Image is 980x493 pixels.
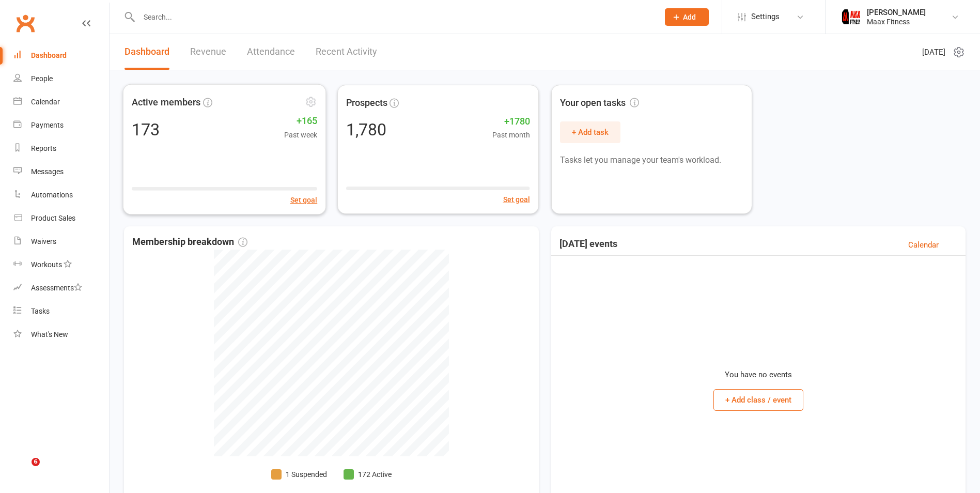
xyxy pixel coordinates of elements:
[13,137,109,160] a: Reports
[683,13,696,21] span: Add
[13,253,109,276] a: Workouts
[132,95,200,110] span: Active members
[284,129,318,141] span: Past week
[725,368,792,381] p: You have no events
[136,10,651,24] input: Search...
[922,46,945,58] span: [DATE]
[13,90,109,114] a: Calendar
[560,153,743,167] p: Tasks let you manage your team's workload.
[13,160,109,183] a: Messages
[13,183,109,207] a: Automations
[13,44,109,67] a: Dashboard
[503,194,530,205] button: Set goal
[867,8,926,17] div: [PERSON_NAME]
[31,121,64,129] div: Payments
[12,10,38,36] a: Clubworx
[13,276,109,300] a: Assessments
[713,389,803,411] button: + Add class / event
[13,114,109,137] a: Payments
[31,260,62,269] div: Workouts
[841,7,862,27] img: thumb_image1759205071.png
[284,114,318,129] span: +165
[13,207,109,230] a: Product Sales
[492,129,530,141] span: Past month
[31,51,67,59] div: Dashboard
[31,191,73,199] div: Automations
[346,96,387,111] span: Prospects
[10,458,35,483] iframe: Intercom live chat
[132,235,247,250] span: Membership breakdown
[31,307,50,315] div: Tasks
[190,34,226,70] a: Revenue
[665,8,709,26] button: Add
[867,17,926,26] div: Maax Fitness
[31,144,56,152] div: Reports
[13,323,109,346] a: What's New
[316,34,377,70] a: Recent Activity
[247,34,295,70] a: Attendance
[13,300,109,323] a: Tasks
[31,98,60,106] div: Calendar
[13,67,109,90] a: People
[31,237,56,245] div: Waivers
[31,74,53,83] div: People
[132,121,160,137] div: 173
[31,330,68,338] div: What's New
[346,121,386,138] div: 1,780
[125,34,169,70] a: Dashboard
[32,458,40,466] span: 6
[31,284,82,292] div: Assessments
[751,5,780,28] span: Settings
[31,214,75,222] div: Product Sales
[271,469,327,480] li: 1 Suspended
[344,469,392,480] li: 172 Active
[13,230,109,253] a: Waivers
[560,96,639,111] span: Your open tasks
[908,239,939,251] a: Calendar
[559,239,617,251] h3: [DATE] events
[290,194,318,206] button: Set goal
[560,121,620,143] button: + Add task
[492,114,530,129] span: +1780
[31,167,64,176] div: Messages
